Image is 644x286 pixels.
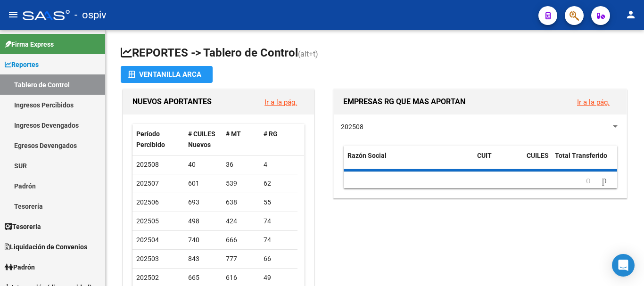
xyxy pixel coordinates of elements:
[188,130,215,148] span: # CUILES Nuevos
[226,178,256,189] div: 539
[121,45,629,62] h1: REPORTES -> Tablero de Control
[341,123,363,131] span: 202508
[523,146,551,177] datatable-header-cell: CUILES
[188,197,218,208] div: 693
[555,152,607,159] span: Total Transferido
[551,146,617,177] datatable-header-cell: Total Transferido
[527,152,549,159] span: CUILES
[5,262,35,272] span: Padrón
[188,178,218,189] div: 601
[264,98,297,106] a: Ir a la pág.
[74,5,107,25] span: - ospiv
[226,253,256,264] div: 777
[343,97,465,106] span: EMPRESAS RG QUE MAS APORTAN
[264,159,294,170] div: 4
[257,93,305,111] button: Ir a la pág.
[5,39,54,49] span: Firma Express
[264,235,294,245] div: 74
[582,175,595,186] a: go to previous page
[136,198,159,206] span: 202506
[132,97,212,106] span: NUEVOS APORTANTES
[8,9,19,20] mat-icon: menu
[264,130,278,138] span: # RG
[264,216,294,227] div: 74
[598,175,611,186] a: go to next page
[5,59,39,70] span: Reportes
[264,197,294,208] div: 55
[612,254,635,277] div: Open Intercom Messenger
[226,272,256,283] div: 616
[226,235,256,245] div: 666
[347,152,387,159] span: Razón Social
[188,235,218,245] div: 740
[298,49,318,58] span: (alt+t)
[188,159,218,170] div: 40
[5,242,87,252] span: Liquidación de Convenios
[260,124,297,155] datatable-header-cell: # RG
[184,124,222,155] datatable-header-cell: # CUILES Nuevos
[226,197,256,208] div: 638
[625,9,636,20] mat-icon: person
[128,66,205,83] div: Ventanilla ARCA
[344,146,473,177] datatable-header-cell: Razón Social
[570,93,617,111] button: Ir a la pág.
[264,253,294,264] div: 66
[136,274,159,281] span: 202502
[5,221,41,232] span: Tesorería
[132,124,184,155] datatable-header-cell: Período Percibido
[188,216,218,227] div: 498
[477,152,492,159] span: CUIT
[121,66,213,83] button: Ventanilla ARCA
[136,236,159,244] span: 202504
[264,178,294,189] div: 62
[264,272,294,283] div: 49
[188,272,218,283] div: 665
[226,130,241,138] span: # MT
[473,146,523,177] datatable-header-cell: CUIT
[136,217,159,225] span: 202505
[222,124,260,155] datatable-header-cell: # MT
[577,98,610,106] a: Ir a la pág.
[226,159,256,170] div: 36
[226,216,256,227] div: 424
[136,161,159,168] span: 202508
[188,253,218,264] div: 843
[136,180,159,187] span: 202507
[136,130,165,148] span: Período Percibido
[136,255,159,262] span: 202503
